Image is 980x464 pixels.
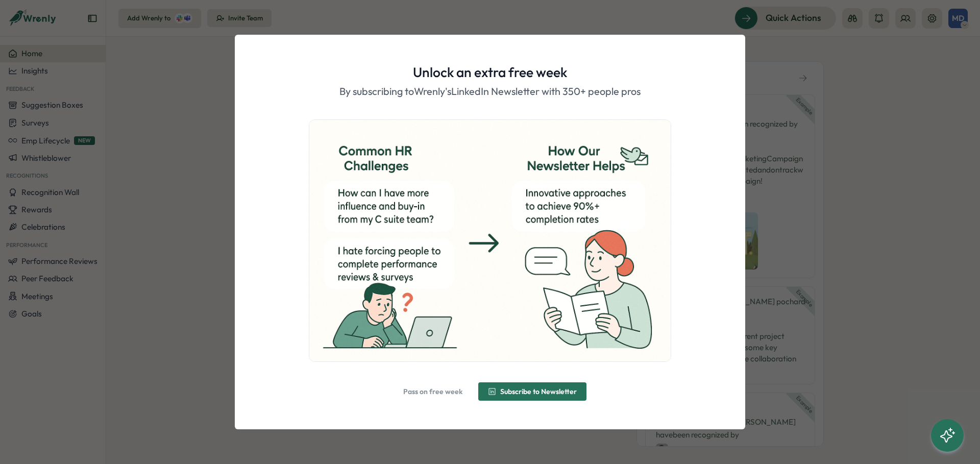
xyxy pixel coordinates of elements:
[500,388,577,395] span: Subscribe to Newsletter
[309,120,671,361] img: ChatGPT Image
[413,63,567,81] h1: Unlock an extra free week
[403,388,462,395] span: Pass on free week
[339,84,641,100] p: By subscribing to Wrenly's LinkedIn Newsletter with 350+ people pros
[478,382,586,401] button: Subscribe to Newsletter
[394,382,472,401] button: Pass on free week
